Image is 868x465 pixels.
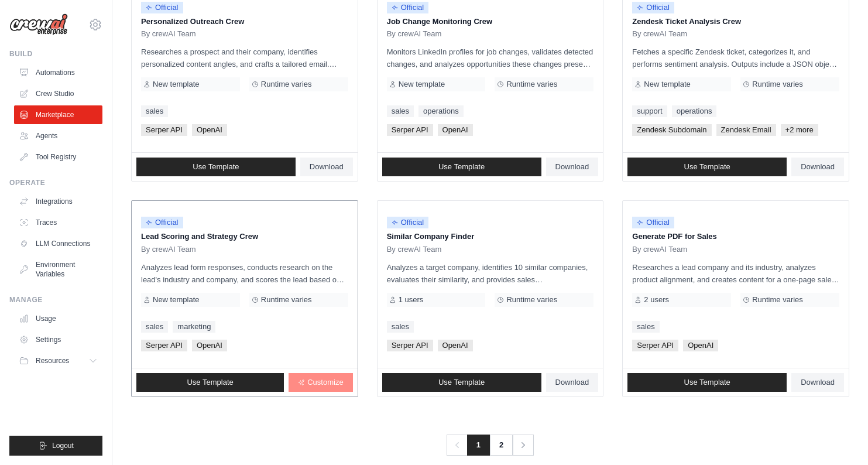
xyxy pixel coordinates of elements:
span: OpenAI [192,124,227,136]
span: OpenAI [438,340,473,351]
div: Build [9,49,102,59]
span: Runtime varies [506,80,557,89]
a: Use Template [627,373,787,392]
a: Download [546,373,599,392]
a: operations [672,105,717,117]
a: sales [141,105,168,117]
p: Researches a lead company and its industry, analyzes product alignment, and creates content for a... [632,261,839,286]
a: LLM Connections [14,234,102,253]
a: Use Template [382,158,541,176]
span: Official [387,2,429,13]
span: Use Template [438,378,485,387]
p: Analyzes lead form responses, conducts research on the lead's industry and company, and scores th... [141,261,348,286]
a: Use Template [136,158,296,176]
span: Logout [52,441,74,450]
a: marketing [173,321,215,333]
a: Use Template [627,158,787,176]
span: Zendesk Email [716,124,776,136]
a: sales [632,321,659,333]
a: Crew Studio [14,84,102,103]
span: Runtime varies [752,295,803,305]
span: Use Template [684,162,730,172]
a: support [632,105,667,117]
span: Runtime varies [506,295,557,305]
span: By crewAI Team [632,29,687,39]
a: Download [300,158,353,176]
a: Download [546,158,599,176]
span: OpenAI [192,340,227,351]
span: Download [555,162,589,172]
p: Fetches a specific Zendesk ticket, categorizes it, and performs sentiment analysis. Outputs inclu... [632,46,839,70]
span: New template [153,295,199,305]
span: OpenAI [438,124,473,136]
a: Download [791,373,844,392]
span: Customize [307,378,343,387]
span: Runtime varies [261,80,312,89]
p: Analyzes a target company, identifies 10 similar companies, evaluates their similarity, and provi... [387,261,594,286]
span: By crewAI Team [141,245,196,254]
span: Serper API [141,340,187,351]
a: Agents [14,126,102,145]
p: Zendesk Ticket Analysis Crew [632,16,839,28]
span: New template [399,80,445,89]
span: Serper API [387,340,433,351]
span: New template [153,80,199,89]
span: By crewAI Team [141,29,196,39]
span: 2 users [644,295,669,305]
p: Generate PDF for Sales [632,231,839,242]
span: 1 users [399,295,424,305]
p: Personalized Outreach Crew [141,16,348,28]
span: Official [141,217,183,228]
span: Use Template [438,162,485,172]
span: Serper API [387,124,433,136]
div: Operate [9,178,102,187]
p: Researches a prospect and their company, identifies personalized content angles, and crafts a tai... [141,46,348,70]
a: Use Template [136,373,284,392]
span: Runtime varies [261,295,312,305]
span: By crewAI Team [387,29,442,39]
span: Use Template [193,162,239,172]
span: Download [801,162,835,172]
img: Logo [9,13,68,36]
button: Resources [14,351,102,370]
span: Official [387,217,429,228]
a: Download [791,158,844,176]
span: Official [632,2,674,13]
a: sales [387,105,414,117]
span: Official [141,2,183,13]
a: Marketplace [14,105,102,124]
a: Use Template [382,373,541,392]
span: Use Template [684,378,730,387]
span: By crewAI Team [387,245,442,254]
button: Logout [9,436,102,456]
a: Usage [14,309,102,328]
span: OpenAI [683,340,718,351]
p: Job Change Monitoring Crew [387,16,594,28]
a: Settings [14,330,102,349]
span: 1 [467,435,490,456]
a: Traces [14,213,102,232]
span: New template [644,80,690,89]
span: Runtime varies [752,80,803,89]
span: Use Template [187,378,233,387]
span: Resources [36,356,69,365]
span: By crewAI Team [632,245,687,254]
span: Download [801,378,835,387]
p: Lead Scoring and Strategy Crew [141,231,348,242]
span: +2 more [781,124,818,136]
p: Similar Company Finder [387,231,594,242]
span: Download [555,378,589,387]
div: Manage [9,295,102,305]
a: operations [418,105,464,117]
a: Tool Registry [14,148,102,166]
a: Integrations [14,192,102,211]
a: 2 [489,435,513,456]
span: Serper API [632,340,678,351]
span: Zendesk Subdomain [632,124,711,136]
a: Environment Variables [14,255,102,283]
span: Download [310,162,344,172]
a: sales [141,321,168,333]
p: Monitors LinkedIn profiles for job changes, validates detected changes, and analyzes opportunitie... [387,46,594,70]
a: Automations [14,63,102,82]
nav: Pagination [447,435,534,456]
